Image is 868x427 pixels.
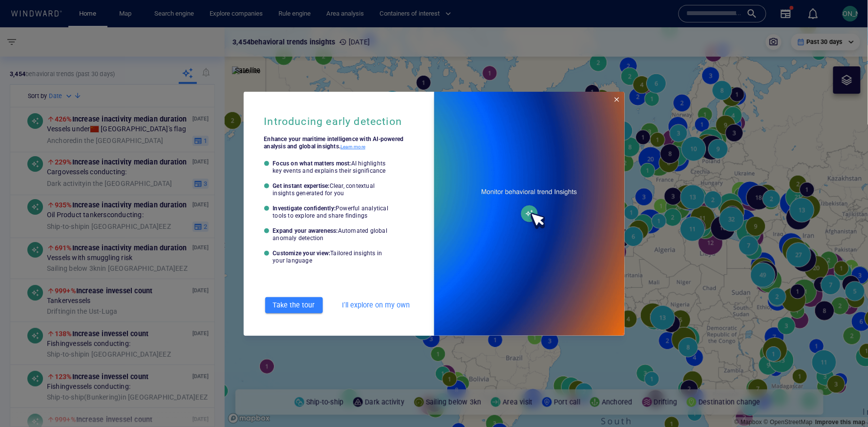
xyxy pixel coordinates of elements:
[273,183,392,197] p: Get instant expertise:
[339,296,414,314] button: I'll explore on my own
[273,205,392,220] p: Investigate confidently:
[826,383,861,420] iframe: Chat
[273,227,392,242] p: Expand your awareness:
[434,92,625,336] img: earlyDetectionWelcomeGif.387a206c.gif
[342,299,410,311] span: I'll explore on my own
[273,205,389,219] p: Powerful analytical tools to explore and share findings
[270,299,318,311] span: Take the tour
[273,227,388,242] p: Automated global anomaly detection
[264,115,402,128] h5: Introducing early detection
[273,183,375,197] p: Clear, contextual insights generated for you
[273,160,386,174] p: AI highlights key events and explains their significance
[609,92,625,107] button: Close
[264,136,414,150] p: Enhance your maritime intelligence with AI-powered analysis and global insights.
[273,250,392,264] p: Customize your view:
[273,160,392,175] p: Focus on what matters most:
[273,250,382,264] p: Tailored insights in your language
[265,297,323,313] button: Take the tour
[340,144,365,150] a: Learn more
